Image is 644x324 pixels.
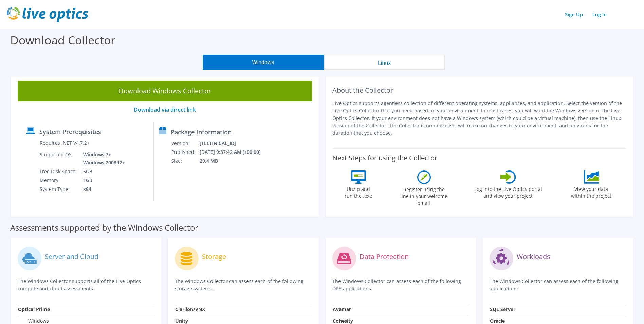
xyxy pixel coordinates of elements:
label: Server and Cloud [45,253,98,260]
label: Workloads [517,253,550,260]
h2: About the Collector [332,86,627,94]
label: Log into the Live Optics portal and view your project [474,184,542,199]
strong: Cohesity [333,318,353,324]
button: Windows [203,55,324,70]
label: Register using the line in your welcome email [399,184,449,206]
label: Next Steps for using the Collector [332,154,437,162]
td: Size: [171,157,199,165]
td: Free Disk Space: [39,167,78,176]
a: Log In [589,10,610,19]
p: The Windows Collector can assess each of the following applications. [490,277,626,292]
label: Unzip and run the .exe [343,184,374,199]
label: Requires .NET V4.7.2+ [40,140,90,146]
td: 29.4 MB [199,157,270,165]
td: Windows 7+ Windows 2008R2+ [78,150,126,167]
a: Download via direct link [134,106,196,113]
p: The Windows Collector can assess each of the following storage systems. [175,277,312,292]
label: Download Collector [10,32,115,48]
td: Published: [171,148,199,157]
strong: Avamar [333,306,351,312]
label: Package Information [171,129,232,136]
label: Assessments supported by the Windows Collector [10,224,198,231]
label: View your data within the project [567,184,616,199]
td: System Type: [39,185,78,194]
td: 5GB [78,167,126,176]
strong: Oracle [490,318,505,324]
strong: Unity [175,318,188,324]
td: [DATE] 9:37:42 AM (+00:00) [199,148,270,157]
p: Live Optics supports agentless collection of different operating systems, appliances, and applica... [332,100,627,137]
td: [TECHNICAL_ID] [199,139,270,148]
label: Storage [202,253,226,260]
a: Sign Up [562,10,586,19]
td: Version: [171,139,199,148]
button: Linux [324,55,445,70]
p: The Windows Collector supports all of the Live Optics compute and cloud assessments. [18,277,154,292]
td: x64 [78,185,126,194]
strong: Optical Prime [18,306,50,312]
strong: Clariion/VNX [175,306,205,312]
img: live_optics_svg.svg [7,7,88,22]
td: Supported OS: [39,150,78,167]
strong: SQL Server [490,306,515,312]
a: Download Windows Collector [18,81,312,101]
label: Data Protection [360,253,409,260]
td: Memory: [39,176,78,185]
label: System Prerequisites [39,128,101,135]
p: The Windows Collector can assess each of the following DPS applications. [332,277,469,292]
td: 1GB [78,176,126,185]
